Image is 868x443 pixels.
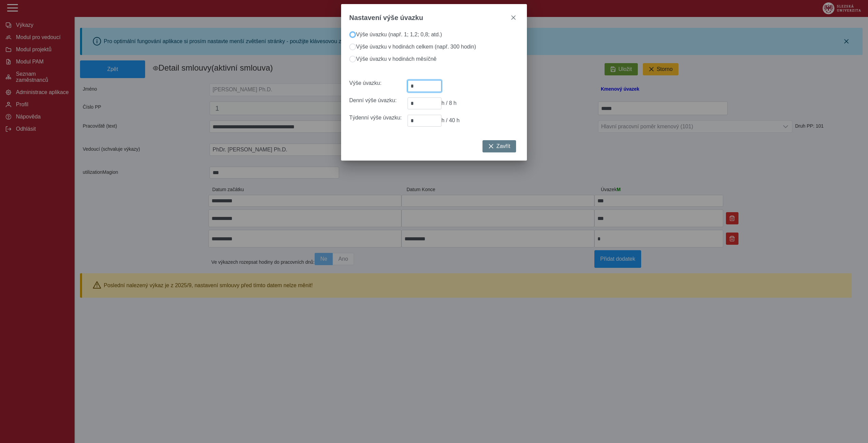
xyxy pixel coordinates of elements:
[356,44,476,50] label: Výše úvazku v hodinách celkem (např. 300 hodin)
[356,32,442,37] label: Výše úvazku (např. 1; 1,2; 0,8; atd.)
[347,95,405,112] div: Denní výše úvazku:
[347,112,405,129] div: Týdenní výše úvazku:
[496,143,510,149] span: Zavřít
[349,14,423,22] span: Nastavení výše úvazku
[347,77,405,95] div: Výše úvazku:
[508,12,519,23] button: close
[482,140,516,152] button: Zavřít
[441,100,456,106] span: h / 8 h
[441,117,459,123] span: h / 40 h
[356,56,436,62] label: Výše úvazku v hodinách měsíčně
